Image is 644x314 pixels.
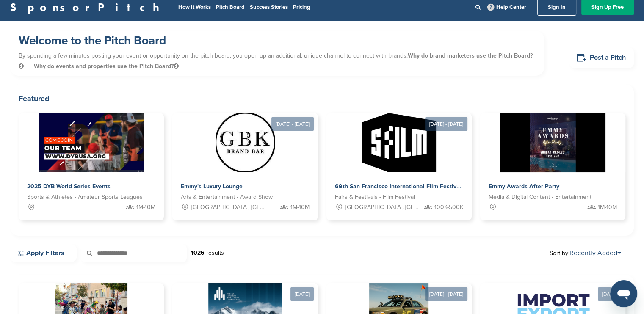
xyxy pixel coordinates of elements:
h2: Featured [19,93,625,105]
span: 1M-10M [598,203,617,212]
div: [DATE] - [DATE] [425,287,467,301]
span: 1M-10M [290,203,310,212]
span: Sports & Athletes - Amateur Sports Leagues [27,193,143,202]
a: SponsorPitch [10,2,165,13]
a: How It Works [178,4,211,11]
span: Sort by: [550,250,621,256]
span: 1M-10M [136,203,155,212]
img: Sponsorpitch & [216,113,275,172]
a: Apply Filters [10,244,77,262]
span: 100K-500K [434,203,463,212]
a: Sponsorpitch & Emmy Awards After-Party Media & Digital Content - Entertainment 1M-10M [480,113,625,220]
a: Sponsorpitch & 2025 DYB World Series Events Sports & Athletes - Amateur Sports Leagues 1M-10M [19,113,164,220]
img: Sponsorpitch & [39,113,144,172]
a: Pitch Board [216,4,245,11]
img: Sponsorpitch & [500,113,605,172]
span: Emmy's Luxury Lounge [181,183,243,190]
span: 2025 DYB World Series Events [27,183,111,190]
div: [DATE] [598,287,621,301]
a: [DATE] - [DATE] Sponsorpitch & 69th San Francisco International Film Festival Fairs & Festivals -... [326,99,472,220]
p: By spending a few minutes posting your event or opportunity on the pitch board, you open up an ad... [19,48,536,74]
h1: Welcome to the Pitch Board [19,33,536,48]
span: Emmy Awards After-Party [489,183,559,190]
span: Fairs & Festivals - Film Festival [335,193,415,202]
a: [DATE] - [DATE] Sponsorpitch & Emmy's Luxury Lounge Arts & Entertainment - Award Show [GEOGRAPHIC... [172,99,318,220]
strong: 1026 [191,249,205,256]
a: Recently Added [569,249,621,257]
span: Why do events and properties use the Pitch Board? [34,63,179,70]
span: Media & Digital Content - Entertainment [489,193,591,202]
div: [DATE] - [DATE] [425,117,467,131]
a: Help Center [486,2,528,12]
img: Sponsorpitch & [362,113,436,172]
span: 69th San Francisco International Film Festival [335,183,462,190]
a: Pricing [293,4,310,11]
span: results [206,249,224,256]
div: [DATE] - [DATE] [271,117,314,131]
span: Arts & Entertainment - Award Show [181,193,273,202]
a: Success Stories [250,4,288,11]
span: [GEOGRAPHIC_DATA], [GEOGRAPHIC_DATA] [191,203,264,212]
a: Post a Pitch [569,47,634,68]
iframe: Button to launch messaging window [610,280,637,307]
span: [GEOGRAPHIC_DATA], [GEOGRAPHIC_DATA] [345,203,418,212]
div: [DATE] [290,287,314,301]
